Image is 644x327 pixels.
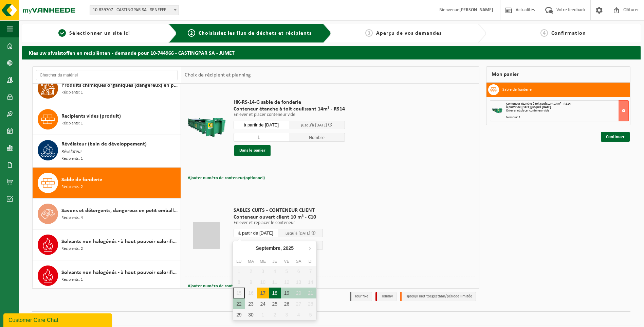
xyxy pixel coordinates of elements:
[502,84,532,95] h3: Sable de fonderie
[245,298,257,309] div: 23
[281,288,293,298] div: 19
[257,288,269,298] div: 17
[25,29,163,37] a: 1Sélectionner un site ici
[257,298,269,309] div: 24
[61,269,179,277] span: Solvants non halogénés - à haut pouvoir calorifique en IBC
[234,99,345,106] span: HK-RS-14-G sable de fonderie
[61,215,83,221] span: Récipients: 4
[245,309,257,320] div: 30
[551,31,586,36] span: Confirmation
[233,298,245,309] div: 22
[33,135,181,168] button: Révélateur (bain de développement) Révélateur Récipients: 1
[36,70,178,80] input: Chercher du matériel
[61,89,83,96] span: Récipients: 1
[188,29,195,37] span: 2
[400,292,476,301] li: Tijdelijk niet toegestaan/période limitée
[301,123,327,127] span: jusqu'à [DATE]
[61,277,83,283] span: Récipients: 1
[253,243,297,254] div: Septembre,
[61,112,121,120] span: Recipients vides (produit)
[90,5,179,15] span: 10-839707 - CASTINGPAR SA - SENEFFE
[284,231,310,236] span: jusqu'à [DATE]
[199,31,312,36] span: Choisissiez les flux de déchets et récipients
[33,260,181,291] button: Solvants non halogénés - à haut pouvoir calorifique en IBC Récipients: 1
[233,309,245,320] div: 29
[506,102,571,106] span: Conteneur étanche à toit coulissant 14m³ - RS14
[281,258,293,265] div: Ve
[61,207,179,215] span: Savons et détergents, dangereux en petit emballage
[601,132,630,142] a: Continuer
[58,29,66,37] span: 1
[376,31,442,36] span: Aperçu de vos demandes
[33,73,181,104] button: Produits chimiques organiques (dangereux) en petit emballage Récipients: 1
[293,258,305,265] div: Sa
[61,246,83,252] span: Récipients: 2
[257,258,269,265] div: Me
[283,246,294,251] i: 2025
[375,292,397,301] li: Holiday
[269,288,281,298] div: 18
[188,284,265,288] span: Ajouter numéro de conteneur(optionnel)
[459,7,493,13] strong: [PERSON_NAME]
[506,109,629,113] div: Enlever et placer conteneur vide
[33,229,181,260] button: Solvants non halogénés - à haut pouvoir calorifique en fût 200L Récipients: 2
[69,31,130,36] span: Sélectionner un site ici
[187,173,265,183] button: Ajouter numéro de conteneur(optionnel)
[61,238,179,246] span: Solvants non halogénés - à haut pouvoir calorifique en fût 200L
[61,120,83,127] span: Récipients: 1
[234,113,345,117] p: Enlever et placer conteneur vide
[269,298,281,309] div: 25
[245,258,257,265] div: Ma
[305,258,316,265] div: Di
[506,105,551,109] strong: à partir de [DATE] jusqu'à [DATE]
[181,67,254,84] div: Choix de récipient et planning
[188,176,265,180] span: Ajouter numéro de conteneur(optionnel)
[61,176,102,184] span: Sable de fonderie
[269,258,281,265] div: Je
[22,46,641,59] h2: Kies uw afvalstoffen en recipiënten - demande pour 10-744966 - CASTINGPAR SA - JUMET
[506,116,629,119] div: Nombre: 1
[233,258,245,265] div: Lu
[61,156,83,162] span: Récipients: 1
[234,221,323,225] p: Enlever et replacer le conteneur
[33,168,181,199] button: Sable de fonderie Récipients: 2
[540,29,548,37] span: 4
[61,148,82,156] span: Révélateur
[281,309,293,320] div: 3
[269,309,281,320] div: 2
[234,207,323,214] span: SABLES CUITS - CONTENEUR CLIENT
[61,81,179,89] span: Produits chimiques organiques (dangereux) en petit emballage
[33,104,181,135] button: Recipients vides (produit) Récipients: 1
[234,106,345,113] span: Conteneur étanche à toit coulissant 14m³ - RS14
[33,199,181,229] button: Savons et détergents, dangereux en petit emballage Récipients: 4
[350,292,372,301] li: Jour fixe
[234,214,323,221] span: Conteneur ouvert client 10 m³ - C10
[61,140,147,148] span: Révélateur (bain de développement)
[61,184,83,190] span: Récipients: 2
[281,298,293,309] div: 26
[289,133,345,142] span: Nombre
[187,281,265,291] button: Ajouter numéro de conteneur(optionnel)
[365,29,373,37] span: 3
[90,5,179,15] span: 10-839707 - CASTINGPAR SA - SENEFFE
[234,121,289,129] input: Sélectionnez date
[234,229,278,237] input: Sélectionnez date
[486,66,631,83] div: Mon panier
[3,312,113,327] iframe: chat widget
[257,309,269,320] div: 1
[234,145,271,156] button: Dans le panier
